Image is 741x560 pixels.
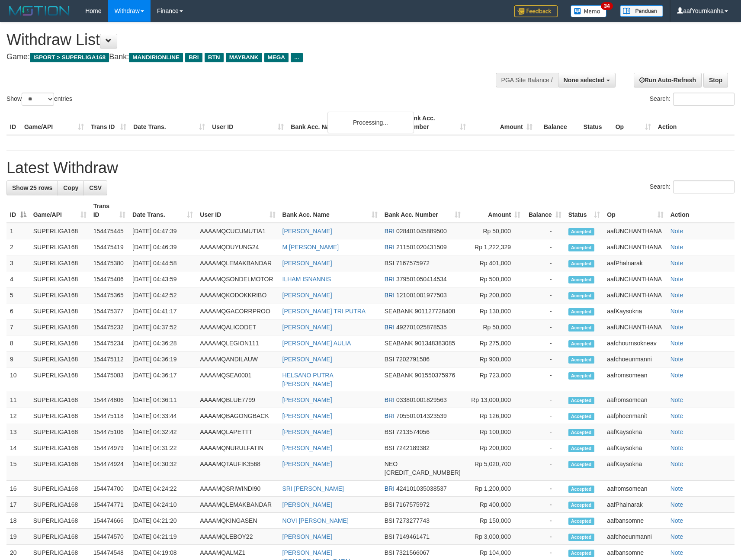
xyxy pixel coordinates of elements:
[90,513,129,529] td: 154474666
[89,184,102,191] span: CSV
[129,497,196,513] td: [DATE] 04:24:10
[524,335,565,351] td: -
[129,367,196,392] td: [DATE] 04:36:17
[129,53,183,62] span: MANDIRIONLINE
[6,159,735,177] h1: Latest Withdraw
[396,412,447,419] span: Copy 705501014323539 to clipboard
[30,367,90,392] td: SUPERLIGA168
[612,110,654,135] th: Op
[396,324,447,331] span: Copy 492701025878535 to clipboard
[385,428,395,435] span: BSI
[385,324,395,331] span: BRI
[415,340,455,347] span: Copy 901348383085 to clipboard
[282,324,332,331] a: [PERSON_NAME]
[524,392,565,408] td: -
[282,308,366,315] a: [PERSON_NAME] TRI PUTRA
[650,93,735,106] label: Search:
[129,223,196,239] td: [DATE] 04:47:39
[524,367,565,392] td: -
[30,271,90,287] td: SUPERLIGA168
[524,481,565,497] td: -
[129,335,196,351] td: [DATE] 04:36:28
[129,392,196,408] td: [DATE] 04:36:11
[568,518,594,525] span: Accepted
[670,444,683,451] a: Note
[396,517,430,524] span: Copy 7273277743 to clipboard
[129,271,196,287] td: [DATE] 04:43:59
[620,5,663,17] img: panduan.png
[196,223,279,239] td: AAAAMQCUCUMUTIA1
[90,392,129,408] td: 154474806
[603,408,667,424] td: aafphoenmanit
[129,513,196,529] td: [DATE] 04:21:20
[30,481,90,497] td: SUPERLIGA168
[464,351,524,367] td: Rp 900,000
[568,397,594,404] span: Accepted
[670,356,683,363] a: Note
[279,198,381,223] th: Bank Acc. Name: activate to sort column ascending
[196,481,279,497] td: AAAAMQSRIWINDI90
[129,287,196,303] td: [DATE] 04:42:52
[385,517,395,524] span: BSI
[129,408,196,424] td: [DATE] 04:33:44
[464,303,524,319] td: Rp 130,000
[30,319,90,335] td: SUPERLIGA168
[524,440,565,456] td: -
[385,469,461,476] span: Copy 5859457206369533 to clipboard
[464,271,524,287] td: Rp 500,000
[30,392,90,408] td: SUPERLIGA168
[396,228,447,235] span: Copy 028401045889500 to clipboard
[568,260,594,267] span: Accepted
[464,456,524,481] td: Rp 5,020,700
[6,255,30,271] td: 3
[385,485,395,492] span: BRI
[524,198,565,223] th: Balance: activate to sort column ascending
[282,517,349,524] a: NOVI [PERSON_NAME]
[30,335,90,351] td: SUPERLIGA168
[670,428,683,435] a: Note
[196,367,279,392] td: AAAAMQSEA0001
[6,481,30,497] td: 16
[129,529,196,545] td: [DATE] 04:21:19
[603,198,667,223] th: Op: activate to sort column ascending
[673,93,735,106] input: Search:
[90,424,129,440] td: 154475106
[196,239,279,255] td: AAAAMQDUYUNG24
[30,456,90,481] td: SUPERLIGA168
[6,198,30,223] th: ID: activate to sort column descending
[464,424,524,440] td: Rp 100,000
[6,31,485,48] h1: Withdraw List
[524,351,565,367] td: -
[381,198,464,223] th: Bank Acc. Number: activate to sort column ascending
[670,228,683,235] a: Note
[396,276,447,283] span: Copy 379501050414534 to clipboard
[30,424,90,440] td: SUPERLIGA168
[90,351,129,367] td: 154475112
[6,456,30,481] td: 15
[385,396,395,403] span: BRI
[196,287,279,303] td: AAAAMQKODOKKRIBO
[536,110,580,135] th: Balance
[90,255,129,271] td: 154475380
[524,424,565,440] td: -
[6,335,30,351] td: 8
[129,319,196,335] td: [DATE] 04:37:52
[12,184,52,191] span: Show 25 rows
[282,244,339,251] a: M [PERSON_NAME]
[90,239,129,255] td: 154475419
[385,372,413,379] span: SEABANK
[90,529,129,545] td: 154474570
[30,223,90,239] td: SUPERLIGA168
[670,276,683,283] a: Note
[6,319,30,335] td: 7
[524,456,565,481] td: -
[282,412,332,419] a: [PERSON_NAME]
[603,367,667,392] td: aafromsomean
[385,244,395,251] span: BRI
[282,428,332,435] a: [PERSON_NAME]
[196,424,279,440] td: AAAAMQLAPETTT
[6,513,30,529] td: 18
[703,73,728,87] a: Stop
[670,412,683,419] a: Note
[90,223,129,239] td: 154475445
